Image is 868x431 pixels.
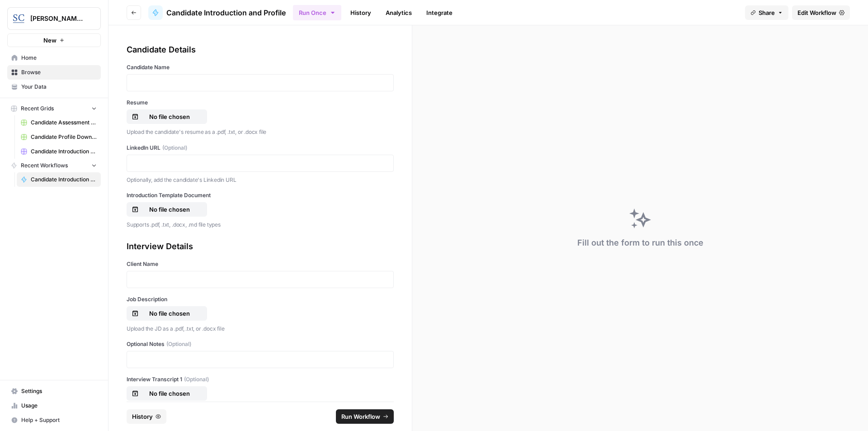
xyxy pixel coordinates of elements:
[31,147,97,156] span: Candidate Introduction Download Sheet
[184,375,209,384] span: (Optional)
[21,83,97,91] span: Your Data
[7,413,101,427] button: Help + Support
[21,104,54,113] span: Recent Grids
[127,128,394,137] p: Upload the candidate's resume as a .pdf, .txt, or .docx file
[7,102,101,115] button: Recent Grids
[127,260,394,268] label: Client Name
[17,115,101,130] a: Candidate Assessment Download Sheet
[127,240,394,253] div: Interview Details
[127,375,394,384] label: Interview Transcript 1
[141,389,198,398] p: No file chosen
[341,412,380,421] span: Run Workflow
[17,172,101,187] a: Candidate Introduction and Profile
[127,109,207,124] button: No file chosen
[132,412,153,421] span: History
[21,161,68,170] span: Recent Workflows
[745,5,788,20] button: Share
[7,159,101,172] button: Recent Workflows
[21,68,97,76] span: Browse
[7,398,101,413] a: Usage
[141,112,198,121] p: No file chosen
[21,387,97,395] span: Settings
[21,416,97,424] span: Help + Support
[31,118,97,127] span: Candidate Assessment Download Sheet
[345,5,377,20] a: History
[7,80,101,94] a: Your Data
[21,54,97,62] span: Home
[127,144,394,152] label: LinkedIn URL
[30,14,85,23] span: [PERSON_NAME] [GEOGRAPHIC_DATA]
[7,65,101,80] a: Browse
[127,295,394,303] label: Job Description
[797,8,836,17] span: Edit Workflow
[31,133,97,141] span: Candidate Profile Download Sheet
[17,144,101,159] a: Candidate Introduction Download Sheet
[7,51,101,65] a: Home
[7,7,101,30] button: Workspace: Stanton Chase Nashville
[21,402,97,410] span: Usage
[293,5,341,20] button: Run Once
[127,175,394,185] p: Optionally, add the candidate's Linkedin URL
[577,237,703,249] div: Fill out the form to run this once
[7,33,101,47] button: New
[127,409,166,424] button: History
[148,5,286,20] a: Candidate Introduction and Profile
[127,340,394,348] label: Optional Notes
[127,306,207,321] button: No file chosen
[166,7,286,18] span: Candidate Introduction and Profile
[127,324,394,333] p: Upload the JD as a .pdf, .txt, or .docx file
[127,191,394,199] label: Introduction Template Document
[127,220,394,229] p: Supports .pdf, .txt, .docx, .md file types
[759,8,775,17] span: Share
[141,309,198,318] p: No file chosen
[7,384,101,398] a: Settings
[127,99,394,107] label: Resume
[17,130,101,144] a: Candidate Profile Download Sheet
[162,144,187,152] span: (Optional)
[127,202,207,217] button: No file chosen
[336,409,394,424] button: Run Workflow
[421,5,458,20] a: Integrate
[166,340,191,348] span: (Optional)
[141,205,198,214] p: No file chosen
[127,43,394,56] div: Candidate Details
[127,63,394,71] label: Candidate Name
[10,10,27,27] img: Stanton Chase Nashville Logo
[380,5,417,20] a: Analytics
[127,386,207,401] button: No file chosen
[792,5,850,20] a: Edit Workflow
[43,36,57,45] span: New
[31,175,97,184] span: Candidate Introduction and Profile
